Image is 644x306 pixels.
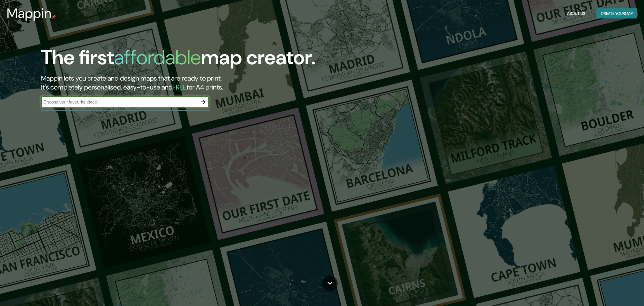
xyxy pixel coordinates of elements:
[114,44,201,70] h1: affordable
[594,284,638,300] iframe: Help widget launcher
[172,83,187,91] h5: FREE
[41,99,198,105] input: Choose your favourite place
[596,8,637,19] button: Create yourmap
[565,8,588,19] button: About Us
[7,6,52,21] h3: Mappin
[52,15,56,19] img: mappin-pin
[41,46,316,74] h1: The first map creator.
[41,74,363,92] h2: Mappin lets you create and design maps that are ready to print. It's completely personalised, eas...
